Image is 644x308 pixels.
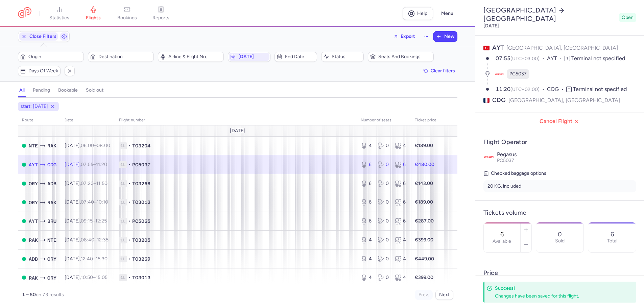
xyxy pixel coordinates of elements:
[403,7,433,20] a: Help
[547,55,565,63] span: AYT
[158,52,224,62] button: Airline & Flight No.
[492,44,504,51] span: AYT
[86,87,103,93] h4: sold out
[483,138,636,146] h4: Flight Operator
[119,274,127,281] span: 1L
[285,54,315,60] span: End date
[47,142,56,149] span: Menara, Marrakesh, Morocco
[495,293,621,299] div: Changes have been saved for this flight.
[81,181,94,186] time: 07:20
[332,54,361,60] span: Status
[483,209,636,217] h4: Tickets volume
[238,54,268,60] span: [DATE]
[86,15,101,21] span: flights
[119,161,127,168] span: 1L
[81,237,109,243] span: –
[483,180,636,192] li: 20 KG, included
[415,237,433,243] strong: €399.00
[128,237,131,243] span: •
[47,255,56,263] span: Orly, Paris, France
[29,180,38,187] span: Orly, Paris, France
[132,161,150,168] span: PC5037
[566,87,572,92] span: T
[47,180,56,187] span: Adnan Menderes Airport, İzmir, Turkey
[415,275,433,280] strong: €399.00
[47,217,56,225] span: Brussels Airport, Brussels, Belgium
[361,218,373,224] div: 6
[378,237,389,243] div: 0
[395,161,407,168] div: 6
[65,143,110,148] span: [DATE],
[22,292,36,298] strong: 1 – 50
[168,54,221,60] span: Airline & Flight No.
[128,199,131,206] span: •
[29,199,38,206] span: Orly, Paris, France
[496,86,510,92] time: 11:20
[415,181,433,186] strong: €143.00
[411,115,440,125] th: Ticket price
[361,180,373,187] div: 6
[132,218,150,224] span: PC5065
[81,256,108,262] span: –
[395,199,407,206] div: 6
[144,6,178,21] a: reports
[321,52,364,62] button: Status
[28,54,81,60] span: Origin
[132,256,150,262] span: TO3269
[18,115,61,125] th: route
[573,86,627,92] span: Terminal not specified
[47,236,56,244] span: Nantes Atlantique, Nantes, France
[65,181,108,186] span: [DATE],
[81,256,93,262] time: 12:40
[132,237,150,243] span: TO3205
[483,151,494,162] img: Pegasus logo
[88,52,154,62] button: Destination
[65,275,108,280] span: [DATE],
[483,23,499,29] time: [DATE]
[81,237,94,243] time: 08:40
[29,217,38,225] span: Antalya, Antalya, Turkey
[132,180,150,187] span: TO3268
[29,255,38,263] span: Adnan Menderes Airport, İzmir, Turkey
[21,103,48,110] span: start: [DATE]
[361,161,373,168] div: 6
[497,151,636,158] p: Pegasus
[481,118,639,124] span: Cancel Flight
[493,239,511,244] label: Available
[119,256,127,262] span: 1L
[98,54,151,60] span: Destination
[361,142,373,149] div: 4
[18,66,61,76] button: Days of week
[96,256,108,262] time: 15:30
[492,96,506,104] span: CDG
[81,218,93,224] time: 09:15
[378,54,431,60] span: Seats and bookings
[119,142,127,149] span: 1L
[81,143,94,148] time: 06:00
[508,96,620,104] span: [GEOGRAPHIC_DATA], [GEOGRAPHIC_DATA]
[510,56,540,62] span: (UTC+03:00)
[58,87,78,93] h4: bookable
[36,292,64,298] span: on 73 results
[128,274,131,281] span: •
[395,237,407,243] div: 4
[506,45,618,51] span: [GEOGRAPHIC_DATA], [GEOGRAPHIC_DATA]
[395,256,407,262] div: 4
[49,15,69,21] span: statistics
[128,161,131,168] span: •
[128,142,131,149] span: •
[435,290,453,300] button: Next
[47,274,56,282] span: Orly, Paris, France
[378,199,389,206] div: 0
[378,256,389,262] div: 0
[65,237,109,243] span: [DATE],
[97,143,110,148] time: 08:00
[483,169,636,177] h5: Checked baggage options
[65,256,108,262] span: [DATE],
[95,218,107,224] time: 12:25
[29,142,38,149] span: Nantes Atlantique, Nantes, France
[368,52,434,62] button: Seats and bookings
[483,6,616,23] h2: [GEOGRAPHIC_DATA] [GEOGRAPHIC_DATA]
[395,180,407,187] div: 6
[378,142,389,149] div: 0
